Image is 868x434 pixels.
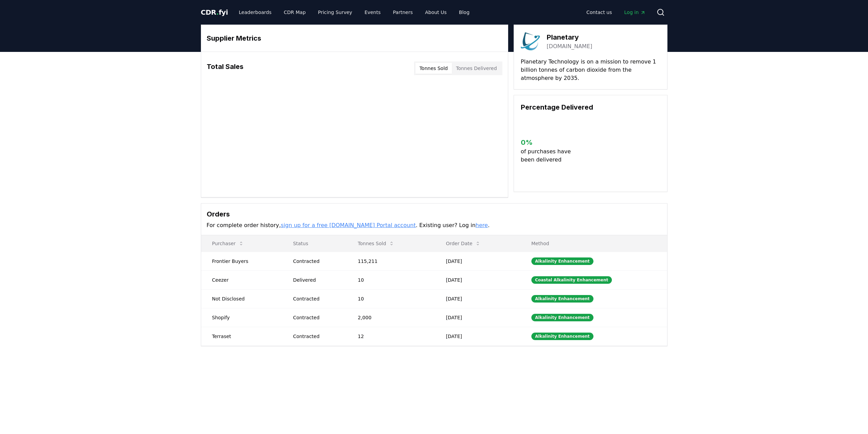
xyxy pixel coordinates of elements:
h3: Supplier Metrics [207,33,502,43]
a: Leaderboards [233,6,277,18]
a: [DOMAIN_NAME] [547,42,592,51]
div: Alkalinity Enhancement [531,295,593,303]
p: Method [526,240,662,247]
p: of purchases have been delivered [521,148,576,164]
div: Delivered [293,277,341,283]
td: [DATE] [435,327,520,346]
td: Terraset [201,327,282,346]
a: About Us [420,6,452,18]
button: Order Date [440,237,486,250]
nav: Main [581,6,651,18]
td: 115,211 [347,252,435,270]
div: Alkalinity Enhancement [531,333,593,340]
a: sign up for a free [DOMAIN_NAME] Portal account [281,222,416,228]
h3: Percentage Delivered [521,102,660,112]
p: Planetary Technology is on a mission to remove 1 billion tonnes of carbon dioxide from the atmosp... [521,58,660,82]
td: [DATE] [435,289,520,308]
td: Ceezer [201,270,282,289]
div: Alkalinity Enhancement [531,257,593,265]
a: Events [359,6,386,18]
td: 12 [347,327,435,346]
td: Frontier Buyers [201,252,282,270]
div: Contracted [293,333,341,340]
td: Not Disclosed [201,289,282,308]
a: Pricing Survey [312,6,357,18]
p: Status [288,240,341,247]
button: Purchaser [207,237,249,250]
span: Log in [624,9,645,16]
button: Tonnes Delivered [452,63,501,74]
h3: Orders [207,209,662,219]
a: Partners [387,6,418,18]
img: Planetary-logo [521,32,540,51]
a: CDR.fyi [201,8,228,17]
button: Tonnes Sold [352,237,400,250]
td: [DATE] [435,308,520,327]
div: Coastal Alkalinity Enhancement [531,276,612,284]
h3: Planetary [547,32,592,42]
td: Shopify [201,308,282,327]
a: Log in [619,6,651,18]
a: Blog [454,6,475,18]
button: Tonnes Sold [415,63,452,74]
nav: Main [233,6,475,18]
a: CDR Map [278,6,311,18]
span: . [216,8,219,16]
h3: Total Sales [207,61,244,75]
a: Contact us [581,6,617,18]
a: here [475,222,488,228]
div: Contracted [293,314,341,321]
h3: 0 % [521,137,576,148]
td: 10 [347,289,435,308]
div: Alkalinity Enhancement [531,314,593,321]
td: 2,000 [347,308,435,327]
div: Contracted [293,295,341,302]
p: For complete order history, . Existing user? Log in . [207,221,662,229]
span: CDR fyi [201,8,228,16]
div: Contracted [293,258,341,265]
td: [DATE] [435,252,520,270]
td: 10 [347,270,435,289]
td: [DATE] [435,270,520,289]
